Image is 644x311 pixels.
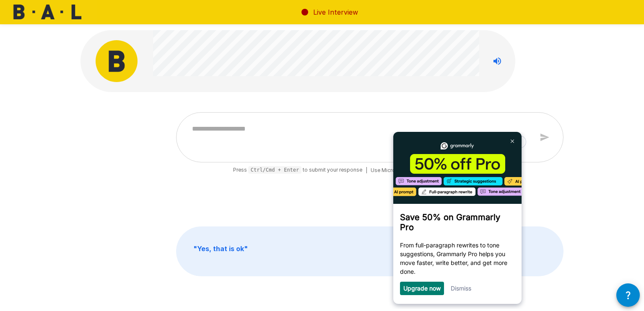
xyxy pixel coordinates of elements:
[122,8,125,11] img: close_x_white.png
[371,166,411,175] span: Use Microphone
[11,80,126,100] h3: Save 50% on Grammarly Pro
[96,40,138,82] img: bal_avatar.png
[366,166,367,175] span: |
[233,166,363,175] span: Press to submit your response
[11,109,126,144] p: From full-paragraph rewrites to tone suggestions, Grammarly Pro helps you move faster, write bett...
[5,5,133,72] img: cf05b94ade4f42629b949fb8a375e811-frame-31613004.png
[313,7,358,17] p: Live Interview
[489,53,506,69] button: Stop reading questions aloud
[15,153,52,160] a: Upgrade now
[193,244,248,253] b: " Yes, that is ok "
[62,153,83,160] a: Dismiss
[248,166,302,174] pre: Ctrl/Cmd + Enter
[187,121,533,154] textarea: To enrich screen reader interactions, please activate Accessibility in Grammarly extension settings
